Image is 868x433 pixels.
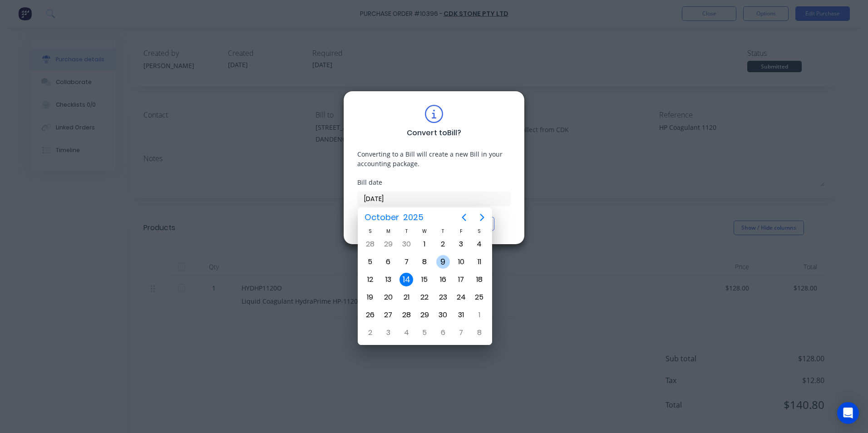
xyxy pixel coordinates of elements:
div: Sunday, October 26, 2025 [363,308,377,322]
div: Sunday, October 12, 2025 [363,273,377,286]
div: Friday, October 3, 2025 [454,237,468,251]
div: Sunday, November 2, 2025 [363,326,377,340]
div: Wednesday, October 22, 2025 [418,290,431,304]
div: Wednesday, October 15, 2025 [418,273,431,286]
div: Tuesday, October 21, 2025 [399,290,413,304]
div: Saturday, October 11, 2025 [473,255,486,269]
div: Sunday, September 28, 2025 [363,237,377,251]
div: Saturday, November 1, 2025 [473,308,486,322]
div: Saturday, October 25, 2025 [473,290,486,304]
div: Wednesday, October 8, 2025 [418,255,431,269]
div: Thursday, October 30, 2025 [436,308,450,322]
div: Tuesday, October 28, 2025 [399,308,413,322]
div: M [379,227,397,235]
div: Converting to a Bill will create a new Bill in your accounting package. [357,149,511,168]
div: Friday, October 10, 2025 [454,255,468,269]
div: T [434,227,452,235]
div: Tuesday, September 30, 2025 [399,237,413,251]
div: Friday, October 31, 2025 [454,308,468,322]
div: Monday, October 27, 2025 [381,308,395,322]
div: W [415,227,434,235]
span: 2025 [401,209,425,226]
div: Friday, October 24, 2025 [454,290,468,304]
div: Thursday, October 23, 2025 [436,290,450,304]
div: Saturday, October 18, 2025 [473,273,486,286]
div: Wednesday, October 29, 2025 [418,308,431,322]
div: F [452,227,470,235]
div: Monday, October 6, 2025 [381,255,395,269]
div: Thursday, October 16, 2025 [436,273,450,286]
div: Thursday, October 2, 2025 [436,237,450,251]
button: Previous page [455,208,473,226]
button: October2025 [359,209,429,226]
div: Monday, September 29, 2025 [381,237,395,251]
div: Open Intercom Messenger [837,402,859,424]
div: Convert to Bill ? [407,128,461,138]
div: Wednesday, November 5, 2025 [418,326,431,340]
div: T [397,227,415,235]
div: Bill date [357,177,511,187]
div: S [361,227,379,235]
button: Next page [473,208,491,226]
div: S [470,227,488,235]
div: Sunday, October 5, 2025 [363,255,377,269]
div: Tuesday, October 7, 2025 [399,255,413,269]
div: Saturday, October 4, 2025 [473,237,486,251]
div: Friday, October 17, 2025 [454,273,468,286]
div: Today, Tuesday, October 14, 2025 [399,273,413,286]
div: Monday, October 13, 2025 [381,273,395,286]
div: Tuesday, November 4, 2025 [399,326,413,340]
div: Thursday, October 9, 2025 [436,255,450,269]
div: Monday, October 20, 2025 [381,290,395,304]
span: October [362,209,401,226]
div: Friday, November 7, 2025 [454,326,468,340]
div: Thursday, November 6, 2025 [436,326,450,340]
div: Wednesday, October 1, 2025 [418,237,431,251]
div: Sunday, October 19, 2025 [363,290,377,304]
div: Monday, November 3, 2025 [381,326,395,340]
div: Saturday, November 8, 2025 [473,326,486,340]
